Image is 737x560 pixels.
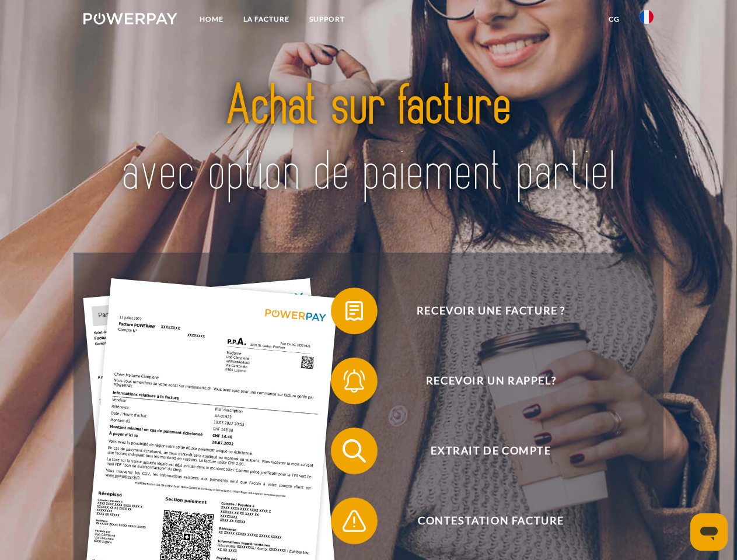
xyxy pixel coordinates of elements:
a: Home [190,9,233,30]
button: Contestation Facture [331,498,634,544]
img: qb_warning.svg [340,506,369,535]
span: Recevoir un rappel? [348,358,634,404]
a: Support [299,9,355,30]
button: Recevoir un rappel? [331,358,634,404]
iframe: Bouton de lancement de la fenêtre de messagerie [690,513,728,551]
img: qb_bill.svg [340,296,369,325]
span: Recevoir une facture ? [348,288,634,334]
a: CG [599,9,630,30]
button: Extrait de compte [331,428,634,474]
button: Recevoir une facture ? [331,288,634,334]
img: fr [640,10,654,24]
img: qb_bell.svg [340,366,369,395]
img: title-powerpay_fr.svg [111,56,626,223]
img: logo-powerpay-white.svg [83,13,177,24]
span: Extrait de compte [348,428,634,474]
a: LA FACTURE [233,9,299,30]
span: Contestation Facture [348,498,634,544]
img: qb_search.svg [340,436,369,466]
